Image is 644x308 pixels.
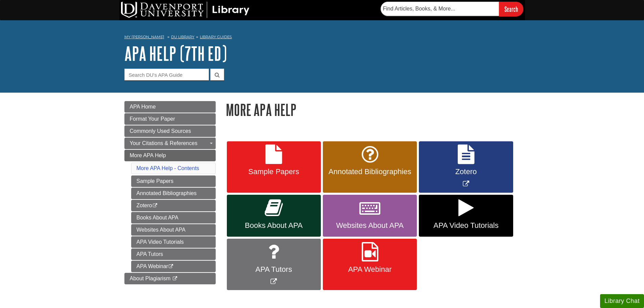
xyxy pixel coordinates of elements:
[323,239,417,290] a: APA Webinar
[130,116,175,122] span: Format Your Paper
[124,43,227,64] a: APA Help (7th Ed)
[226,101,520,118] h1: More APA Help
[499,2,523,16] input: Search
[131,248,216,260] a: APA Tutors
[232,265,316,274] span: APA Tutors
[124,32,520,43] nav: breadcrumb
[227,239,321,290] a: Link opens in new window
[124,150,216,161] a: More APA Help
[424,221,508,230] span: APA Video Tutorials
[152,204,158,208] i: This link opens in a new window
[124,101,216,284] div: Guide Page Menu
[130,140,197,146] span: Your Citations & References
[200,34,232,39] a: Library Guides
[130,128,191,134] span: Commonly Used Sources
[328,265,412,274] span: APA Webinar
[131,212,216,223] a: Books About APA
[424,167,508,176] span: Zotero
[131,200,216,211] a: Zotero
[232,167,316,176] span: Sample Papers
[227,195,321,237] a: Books About APA
[232,221,316,230] span: Books About APA
[381,2,523,16] form: Searches DU Library's articles, books, and more
[131,188,216,199] a: Annotated Bibliographies
[328,221,412,230] span: Websites About APA
[130,104,156,110] span: APA Home
[124,138,216,149] a: Your Citations & References
[328,167,412,176] span: Annotated Bibliographies
[124,69,209,80] input: Search DU's APA Guide
[381,2,499,16] input: Find Articles, Books, & More...
[168,264,174,269] i: This link opens in a new window
[171,34,194,39] a: DU Library
[227,141,321,193] a: Sample Papers
[124,101,216,113] a: APA Home
[124,125,216,137] a: Commonly Used Sources
[121,2,249,18] img: DU Library
[131,261,216,272] a: APA Webinar
[124,34,164,40] a: My [PERSON_NAME]
[419,195,513,237] a: APA Video Tutorials
[130,276,171,281] span: About Plagiarism
[419,141,513,193] a: Link opens in new window
[131,175,216,187] a: Sample Papers
[124,273,216,284] a: About Plagiarism
[131,236,216,248] a: APA Video Tutorials
[600,294,644,308] button: Library Chat
[172,277,178,281] i: This link opens in a new window
[130,152,166,158] span: More APA Help
[323,195,417,237] a: Websites About APA
[124,113,216,125] a: Format Your Paper
[323,141,417,193] a: Annotated Bibliographies
[137,165,199,171] a: More APA Help - Contents
[131,224,216,236] a: Websites About APA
